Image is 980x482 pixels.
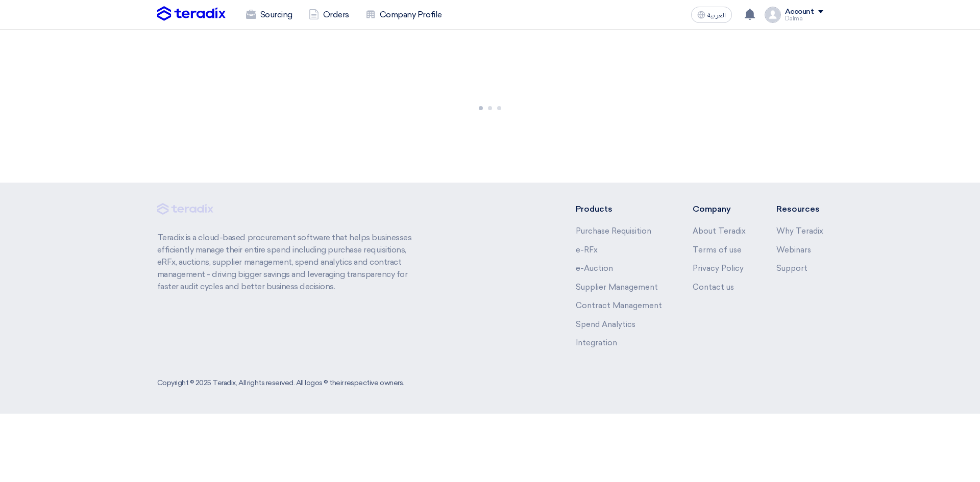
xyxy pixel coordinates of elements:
li: Resources [776,203,823,215]
img: Teradix logo [157,6,226,21]
a: Terms of use [693,245,742,255]
a: Contract Management [576,301,662,310]
a: Company Profile [357,4,450,26]
a: e-Auction [576,264,613,273]
a: Webinars [776,245,811,255]
img: profile_test.png [765,7,781,23]
a: Privacy Policy [693,264,744,273]
button: العربية [691,7,732,23]
a: Purchase Requisition [576,226,651,236]
li: Company [693,203,746,215]
a: Spend Analytics [576,320,635,329]
a: Why Teradix [776,226,823,236]
a: e-RFx [576,245,598,255]
a: Contact us [693,283,734,292]
div: Account [785,8,814,16]
li: Products [576,203,662,215]
a: Support [776,264,807,273]
a: Orders [301,4,357,26]
a: Supplier Management [576,283,658,292]
p: Teradix is a cloud-based procurement software that helps businesses efficiently manage their enti... [157,232,424,293]
span: العربية [707,12,726,19]
a: About Teradix [693,226,746,236]
a: Sourcing [238,4,301,26]
a: Integration [576,338,617,347]
div: Dalma [785,16,823,21]
div: Copyright © 2025 Teradix, All rights reserved. All logos © their respective owners. [157,377,404,388]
